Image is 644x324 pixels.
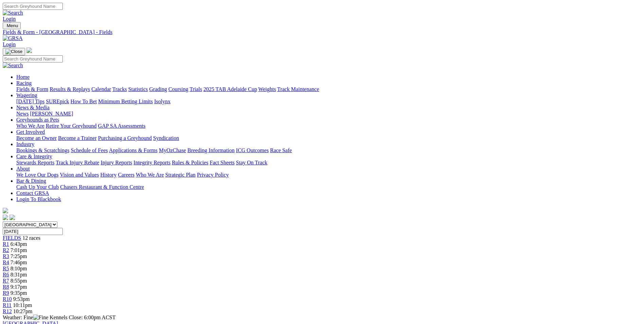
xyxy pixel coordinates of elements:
[13,308,33,314] span: 10:27pm
[3,55,63,62] input: Search
[3,215,8,220] img: facebook.svg
[3,16,16,22] a: Login
[16,147,69,153] a: Bookings & Scratchings
[16,172,58,178] a: We Love Our Dogs
[16,98,641,105] div: Wagering
[3,314,50,320] span: Weather: Fine
[11,253,27,259] span: 7:25pm
[71,98,97,104] a: How To Bet
[3,241,9,247] a: R1
[16,111,641,117] div: News & Media
[100,172,116,178] a: History
[3,22,21,29] button: Toggle navigation
[16,80,32,86] a: Racing
[46,98,69,104] a: SUREpick
[168,86,188,92] a: Coursing
[3,62,23,69] img: Search
[128,86,148,92] a: Statistics
[16,86,48,92] a: Fields & Form
[3,29,641,35] a: Fields & Form - [GEOGRAPHIC_DATA] - Fields
[3,10,23,16] img: Search
[197,172,229,178] a: Privacy Policy
[3,253,9,259] a: R3
[98,98,153,104] a: Minimum Betting Limits
[10,215,15,220] img: twitter.svg
[3,296,12,302] a: R10
[236,160,267,165] a: Stay On Track
[98,123,146,129] a: GAP SA Assessments
[3,272,9,277] a: R6
[203,86,257,92] a: 2025 TAB Adelaide Cup
[16,117,59,123] a: Greyhounds as Pets
[165,172,196,178] a: Strategic Plan
[3,228,63,235] input: Select date
[100,160,132,165] a: Injury Reports
[16,98,44,104] a: [DATE] Tips
[13,302,32,308] span: 10:11pm
[16,92,37,98] a: Wagering
[236,147,269,153] a: ICG Outcomes
[270,147,292,153] a: Race Safe
[258,86,276,92] a: Weights
[16,123,641,129] div: Greyhounds as Pets
[3,35,23,41] img: GRSA
[3,302,12,308] a: R11
[16,141,34,147] a: Industry
[3,247,9,253] a: R2
[11,272,27,277] span: 8:31pm
[11,278,27,284] span: 8:55pm
[189,86,202,92] a: Trials
[118,172,134,178] a: Careers
[16,123,44,129] a: Who We Are
[109,147,158,153] a: Applications & Forms
[16,160,54,165] a: Stewards Reports
[3,278,9,284] a: R7
[60,184,144,190] a: Chasers Restaurant & Function Centre
[16,86,641,92] div: Racing
[50,86,90,92] a: Results & Replays
[11,247,27,253] span: 7:01pm
[16,196,61,202] a: Login To Blackbook
[3,266,9,271] span: R5
[11,284,27,290] span: 9:17pm
[71,147,108,153] a: Schedule of Fees
[3,259,9,265] a: R4
[16,105,50,110] a: News & Media
[16,166,30,172] a: About
[3,41,16,47] a: Login
[16,111,29,116] a: News
[16,135,641,141] div: Get Involved
[153,135,179,141] a: Syndication
[3,235,21,241] a: FIELDS
[30,111,73,116] a: [PERSON_NAME]
[159,147,186,153] a: MyOzChase
[112,86,127,92] a: Tracks
[133,160,170,165] a: Integrity Reports
[16,184,641,190] div: Bar & Dining
[16,147,641,154] div: Industry
[154,98,170,104] a: Isolynx
[11,290,27,296] span: 9:35pm
[149,86,167,92] a: Grading
[26,48,32,53] img: logo-grsa-white.png
[3,308,12,314] span: R12
[3,3,63,10] input: Search
[277,86,319,92] a: Track Maintenance
[16,172,641,178] div: About
[136,172,164,178] a: Who We Are
[210,160,235,165] a: Fact Sheets
[33,314,48,321] img: Fine
[16,184,59,190] a: Cash Up Your Club
[16,129,45,135] a: Get Involved
[5,49,22,54] img: Close
[16,190,49,196] a: Contact GRSA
